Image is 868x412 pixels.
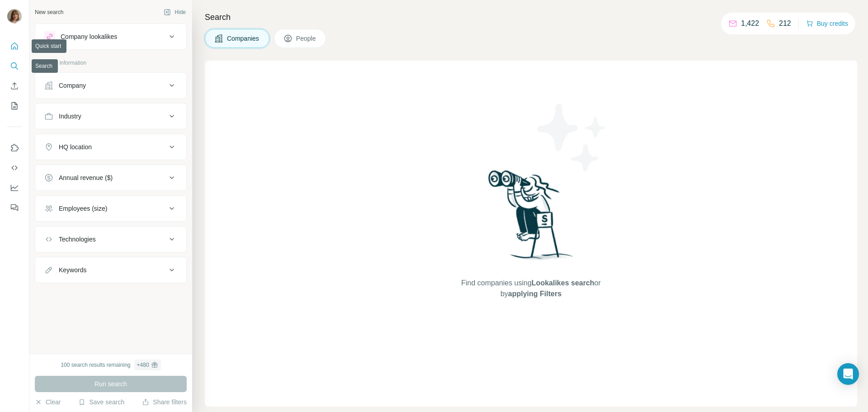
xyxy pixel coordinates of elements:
[7,58,22,74] button: Search
[7,98,22,114] button: My lists
[35,59,187,67] p: Company information
[142,398,187,407] button: Share filters
[59,235,96,244] div: Technologies
[205,11,857,24] h4: Search
[7,160,22,176] button: Use Surfe API
[59,173,113,182] div: Annual revenue ($)
[61,360,160,370] div: 100 search results remaining
[806,17,848,30] button: Buy credits
[7,180,22,196] button: Dashboard
[296,34,317,43] span: People
[741,18,759,29] p: 1,422
[35,26,186,47] button: Company lookalikes
[35,167,186,189] button: Annual revenue ($)
[59,142,92,152] div: HQ location
[137,361,149,369] div: + 480
[7,199,22,216] button: Feedback
[35,136,186,158] button: HQ location
[484,168,578,269] img: Surfe Illustration - Woman searching with binoculars
[779,18,791,29] p: 212
[157,5,192,19] button: Hide
[531,97,613,178] img: Surfe Illustration - Stars
[35,105,186,127] button: Industry
[59,265,86,275] div: Keywords
[35,228,186,250] button: Technologies
[7,78,22,94] button: Enrich CSV
[458,278,603,299] span: Find companies using or by
[7,140,22,156] button: Use Surfe on LinkedIn
[35,259,186,281] button: Keywords
[532,279,594,287] span: Lookalikes search
[35,198,186,219] button: Employees (size)
[7,9,22,24] img: Avatar
[61,32,117,41] div: Company lookalikes
[35,398,61,407] button: Clear
[7,38,22,54] button: Quick start
[59,204,107,213] div: Employees (size)
[59,112,81,121] div: Industry
[35,8,63,16] div: New search
[227,34,260,43] span: Companies
[78,398,124,407] button: Save search
[35,75,186,96] button: Company
[508,290,561,298] span: applying Filters
[837,363,859,385] div: Open Intercom Messenger
[59,81,86,90] div: Company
